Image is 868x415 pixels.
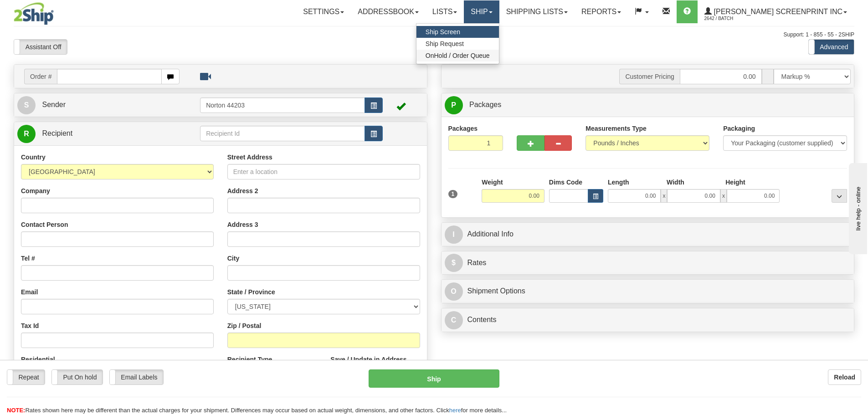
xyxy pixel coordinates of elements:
[351,0,426,23] a: Addressbook
[704,14,773,23] span: 2642 / batch
[21,220,68,229] label: Contact Person
[42,101,66,108] span: Sender
[14,40,67,54] label: Assistant Off
[667,178,684,187] label: Width
[227,355,272,364] label: Recipient Type
[499,0,575,23] a: Shipping lists
[110,370,163,384] label: Email Labels
[426,0,464,23] a: Lists
[698,0,854,23] a: [PERSON_NAME] Screenprint Inc 2642 / batch
[619,69,679,84] span: Customer Pricing
[720,189,727,203] span: x
[227,164,420,179] input: Enter a location
[586,124,647,133] label: Measurements Type
[725,178,745,187] label: Height
[426,52,490,59] span: OnHold / Order Queue
[464,0,499,23] a: Ship
[7,407,25,414] span: NOTE:
[445,96,851,114] a: P Packages
[21,254,35,263] label: Tel #
[416,26,499,38] a: Ship Screen
[200,97,365,113] input: Sender Id
[200,126,365,141] input: Recipient Id
[549,178,582,187] label: Dims Code
[661,189,667,203] span: x
[445,96,463,114] span: P
[809,40,854,54] label: Advanced
[448,190,458,198] span: 1
[575,0,628,23] a: Reports
[21,287,38,297] label: Email
[42,129,72,137] span: Recipient
[227,287,275,297] label: State / Province
[369,369,499,388] button: Ship
[416,38,499,50] a: Ship Request
[712,8,842,15] span: [PERSON_NAME] Screenprint Inc
[227,153,272,162] label: Street Address
[227,186,258,195] label: Address 2
[24,69,57,84] span: Order #
[828,369,861,385] button: Reload
[21,186,50,195] label: Company
[52,370,103,384] label: Put On hold
[445,311,463,329] span: C
[21,153,46,162] label: Country
[21,355,55,364] label: Residential
[227,254,239,263] label: City
[17,96,36,114] span: S
[17,96,200,114] a: S Sender
[14,31,854,39] div: Support: 1 - 855 - 55 - 2SHIP
[445,311,851,329] a: CContents
[7,8,84,15] div: live help - online
[608,178,629,187] label: Length
[832,189,847,203] div: ...
[416,50,499,61] a: OnHold / Order Queue
[834,374,855,381] b: Reload
[482,178,503,187] label: Weight
[445,282,463,301] span: O
[448,124,478,133] label: Packages
[449,407,461,414] a: here
[17,125,36,143] span: R
[445,282,851,301] a: OShipment Options
[426,40,464,47] span: Ship Request
[7,370,45,384] label: Repeat
[723,124,755,133] label: Packaging
[445,254,463,272] span: $
[847,161,867,254] iframe: chat widget
[227,220,258,229] label: Address 3
[227,321,262,330] label: Zip / Postal
[426,28,460,36] span: Ship Screen
[17,124,180,143] a: R Recipient
[14,2,54,25] img: logo2642.jpg
[296,0,351,23] a: Settings
[330,355,420,373] label: Save / Update in Address Book
[21,321,39,330] label: Tax Id
[469,101,501,108] span: Packages
[445,225,851,244] a: IAdditional Info
[445,225,463,244] span: I
[445,254,851,272] a: $Rates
